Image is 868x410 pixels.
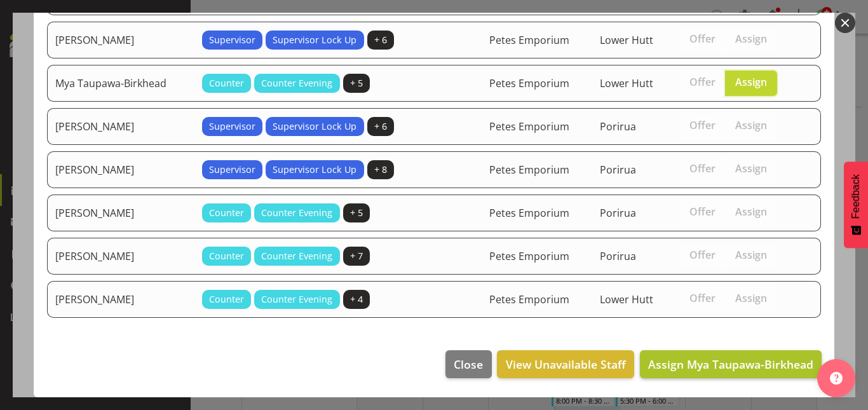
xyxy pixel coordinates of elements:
[689,249,715,261] span: Offer
[830,372,843,385] img: help-xxl-2.png
[47,151,194,188] td: [PERSON_NAME]
[735,76,767,88] span: Assign
[600,33,653,47] span: Lower Hutt
[489,206,569,220] span: Petes Emporium
[374,120,387,133] span: + 6
[689,205,715,218] span: Offer
[489,33,569,47] span: Petes Emporium
[47,65,194,102] td: Mya Taupawa-Birkhead
[850,174,862,219] span: Feedback
[844,161,868,248] button: Feedback - Show survey
[689,162,715,175] span: Offer
[209,206,244,220] span: Counter
[735,119,767,132] span: Assign
[47,22,194,58] td: [PERSON_NAME]
[735,32,767,45] span: Assign
[209,120,255,133] span: Supervisor
[374,33,387,47] span: + 6
[209,292,244,306] span: Counter
[273,163,356,177] span: Supervisor Lock Up
[735,292,767,304] span: Assign
[273,33,356,47] span: Supervisor Lock Up
[47,238,194,275] td: [PERSON_NAME]
[350,206,363,220] span: + 5
[350,249,363,263] span: + 7
[497,350,634,378] button: View Unavailable Staff
[735,205,767,218] span: Assign
[273,120,356,133] span: Supervisor Lock Up
[648,357,813,372] span: Assign Mya Taupawa-Birkhead
[261,206,332,220] span: Counter Evening
[689,32,715,45] span: Offer
[47,195,194,231] td: [PERSON_NAME]
[600,292,653,306] span: Lower Hutt
[209,76,244,90] span: Counter
[489,76,569,90] span: Petes Emporium
[735,249,767,261] span: Assign
[489,249,569,263] span: Petes Emporium
[689,76,715,88] span: Offer
[47,108,194,145] td: [PERSON_NAME]
[445,350,491,378] button: Close
[454,356,483,372] span: Close
[735,162,767,175] span: Assign
[261,76,332,90] span: Counter Evening
[489,163,569,177] span: Petes Emporium
[209,249,244,263] span: Counter
[47,281,194,318] td: [PERSON_NAME]
[689,292,715,304] span: Offer
[209,163,255,177] span: Supervisor
[261,292,332,306] span: Counter Evening
[489,292,569,306] span: Petes Emporium
[600,249,636,263] span: Porirua
[489,120,569,133] span: Petes Emporium
[374,163,387,177] span: + 8
[600,163,636,177] span: Porirua
[209,33,255,47] span: Supervisor
[350,292,363,306] span: + 4
[261,249,332,263] span: Counter Evening
[600,120,636,133] span: Porirua
[640,350,822,378] button: Assign Mya Taupawa-Birkhead
[600,76,653,90] span: Lower Hutt
[350,76,363,90] span: + 5
[600,206,636,220] span: Porirua
[506,356,626,372] span: View Unavailable Staff
[689,119,715,132] span: Offer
